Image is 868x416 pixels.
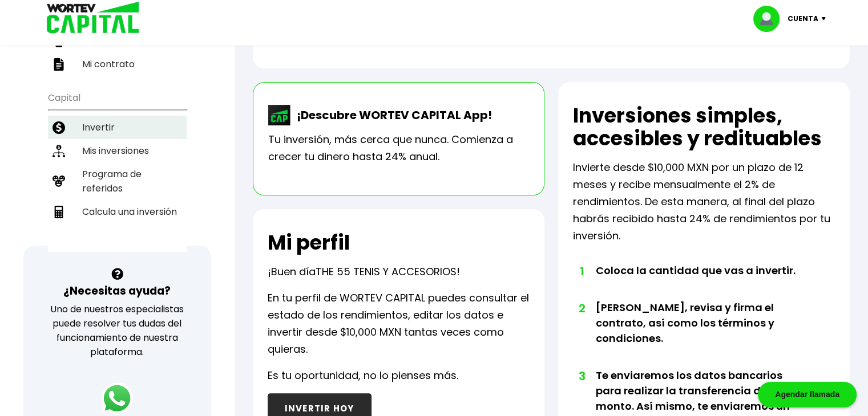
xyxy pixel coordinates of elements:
a: Calcula una inversión [48,200,187,223]
img: calculadora-icon.17d418c4.svg [53,206,65,218]
img: wortev-capital-app-icon [268,105,291,125]
p: En tu perfil de WORTEV CAPITAL puedes consultar el estado de los rendimientos, editar los datos e... [268,289,530,358]
span: 2 [579,300,584,317]
p: Tu inversión, más cerca que nunca. Comienza a crecer tu dinero hasta 24% anual. [268,131,529,165]
p: Uno de nuestros especialistas puede resolver tus dudas del funcionamiento de nuestra plataforma. [38,302,196,359]
p: Invierte desde $10,000 MXN por un plazo de 12 meses y recibe mensualmente el 2% de rendimientos. ... [573,159,835,244]
img: contrato-icon.f2db500c.svg [53,58,65,71]
p: Es tu oportunidad, no lo pienses más. [268,367,458,384]
img: invertir-icon.b3b967d7.svg [53,121,65,134]
ul: Capital [48,85,187,252]
li: [PERSON_NAME], revisa y firma el contrato, así como los términos y condiciones. [596,300,809,368]
span: THE 55 TENIS Y ACCESORIOS [316,264,457,279]
h3: ¿Necesitas ayuda? [63,283,171,299]
h2: Inversiones simples, accesibles y redituables [573,104,835,150]
p: ¡Buen día ! [268,263,460,280]
p: ¡Descubre WORTEV CAPITAL App! [291,107,492,124]
span: 1 [579,263,584,280]
li: Coloca la cantidad que vas a invertir. [596,263,809,300]
img: recomiendanos-icon.9b8e9327.svg [53,175,65,187]
img: inversiones-icon.6695dc30.svg [53,145,65,157]
img: logos_whatsapp-icon.242b2217.svg [101,382,133,414]
img: icon-down [818,17,834,21]
a: Programa de referidos [48,162,187,200]
img: profile-image [753,6,788,32]
a: Mi contrato [48,52,187,76]
a: Invertir [48,116,187,139]
p: Cuenta [788,10,818,27]
span: 3 [579,368,584,385]
div: Agendar llamada [758,382,857,407]
h2: Mi perfil [268,231,350,254]
a: Mis inversiones [48,139,187,162]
